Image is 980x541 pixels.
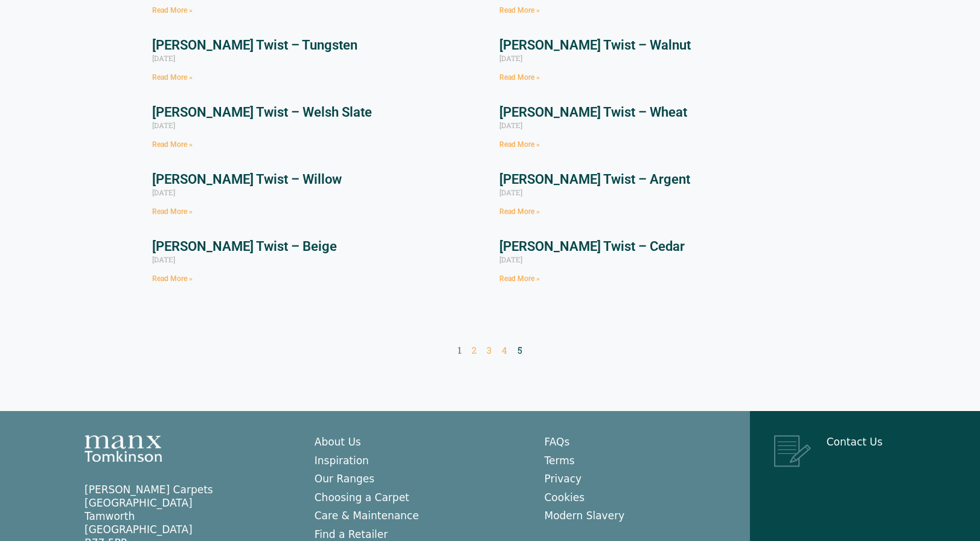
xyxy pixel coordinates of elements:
a: [PERSON_NAME] Twist – Tungsten [152,37,357,53]
nav: Pagination [152,345,828,357]
a: 4 [502,344,507,356]
a: Care & Maintenance [315,510,419,522]
a: Read more about Tomkinson Twist – Beige [152,274,193,283]
a: Privacy [545,473,582,485]
span: [DATE] [499,254,522,264]
span: 1 [458,344,461,356]
a: Read more about Tomkinson Twist – Teak [499,6,540,15]
a: [PERSON_NAME] Twist – Welsh Slate [152,105,372,120]
span: [DATE] [152,53,175,63]
a: FAQs [545,436,570,448]
span: [DATE] [152,120,175,130]
a: Read more about Tomkinson Twist – Tungsten [152,73,193,82]
a: Read more about Tomkinson Twist – Welsh Slate [152,140,193,149]
a: 3 [487,344,492,356]
a: Read more about Tomkinson Twist – Willow [152,207,193,216]
a: [PERSON_NAME] Twist – Argent [499,172,690,187]
a: Read more about Tomkinson Twist – Argent [499,207,540,216]
a: Find a Retailer [315,528,388,540]
a: 2 [472,344,476,356]
a: Modern Slavery [545,510,625,522]
span: [DATE] [152,187,175,197]
a: About Us [315,436,361,448]
a: 5 [517,344,522,356]
a: Read more about Tomkinson Twist – Walnut [499,73,540,82]
a: [PERSON_NAME] Twist – Wheat [499,105,687,120]
span: [DATE] [499,120,522,130]
span: [DATE] [499,53,522,63]
img: Manx Tomkinson Logo [85,435,162,462]
span: [DATE] [152,254,175,264]
a: Read more about Tomkinson Twist – Wheat [499,140,540,149]
a: [PERSON_NAME] Twist – Beige [152,239,337,254]
a: Cookies [545,491,585,504]
a: Inspiration [315,455,369,467]
span: [DATE] [499,187,522,197]
a: [PERSON_NAME] Twist – Walnut [499,37,691,53]
a: Read more about Tomkinson Twist – Cedar [499,274,540,283]
a: Choosing a Carpet [315,491,409,504]
a: Read more about Tomkinson Twist – Smoke [152,6,193,15]
a: [PERSON_NAME] Twist – Cedar [499,239,685,254]
a: Our Ranges [315,473,374,485]
a: [PERSON_NAME] Twist – Willow [152,172,342,187]
a: Terms [545,455,575,467]
a: Contact Us [827,436,883,448]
